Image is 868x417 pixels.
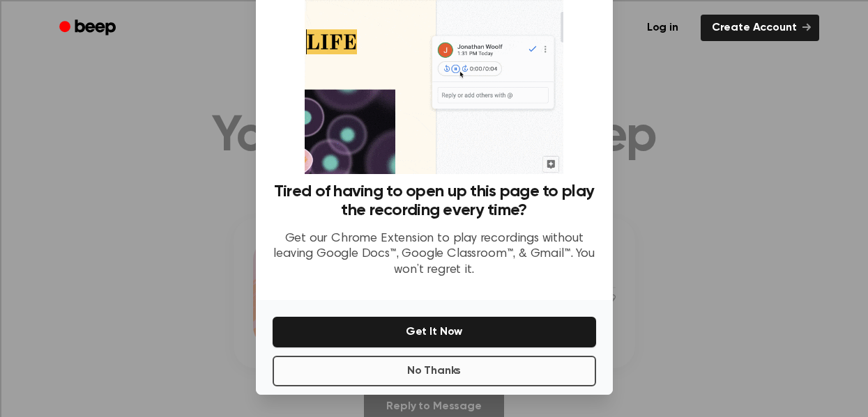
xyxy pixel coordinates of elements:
p: Get our Chrome Extension to play recordings without leaving Google Docs™, Google Classroom™, & Gm... [273,231,596,278]
a: Create Account [701,15,819,41]
a: Beep [50,15,128,42]
button: No Thanks [273,356,596,386]
div: Rename [6,81,862,93]
a: Log in [633,12,692,44]
h3: Tired of having to open up this page to play the recording every time? [273,182,596,220]
div: Sort A > Z [6,6,862,18]
div: Options [6,56,862,68]
div: Delete [6,43,862,56]
div: Sort New > Old [6,18,862,31]
div: Move To ... [6,31,862,43]
div: Move To ... [6,93,862,106]
div: Sign out [6,68,862,81]
button: Get It Now [273,317,596,347]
